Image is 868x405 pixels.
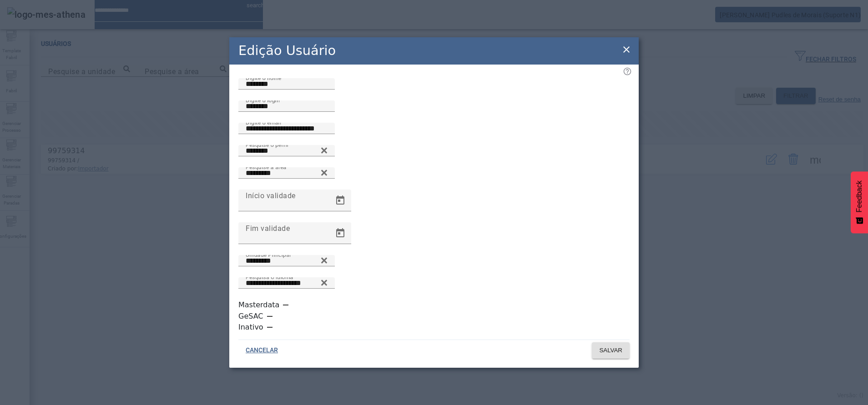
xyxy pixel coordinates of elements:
mat-label: Pesquise o perfil [246,141,288,148]
input: Number [246,278,328,289]
input: Number [246,145,328,156]
input: Number [246,255,328,266]
button: Open calendar [329,190,351,211]
button: Feedback - Mostrar pesquisa [851,171,868,233]
button: CANCELAR [238,342,285,359]
span: Feedback [855,180,863,212]
button: Open calendar [329,222,351,244]
label: GeSAC [238,311,265,322]
mat-label: Fim validade [246,224,290,232]
input: Number [246,168,328,179]
label: Masterdata [238,300,281,310]
h2: Edição Usuário [238,41,336,60]
label: Inativo [238,322,265,333]
mat-label: Pesquise a área [246,164,287,170]
mat-label: Digite o login [246,97,280,103]
button: SALVAR [592,342,630,359]
mat-label: Digite o email [246,119,281,125]
mat-label: Digite o nome [246,75,281,81]
mat-label: Pesquisa o idioma [246,274,293,280]
span: CANCELAR [246,346,278,355]
span: SALVAR [599,346,622,355]
mat-label: Início validade [246,191,296,200]
mat-label: Unidade Principal [246,251,291,258]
